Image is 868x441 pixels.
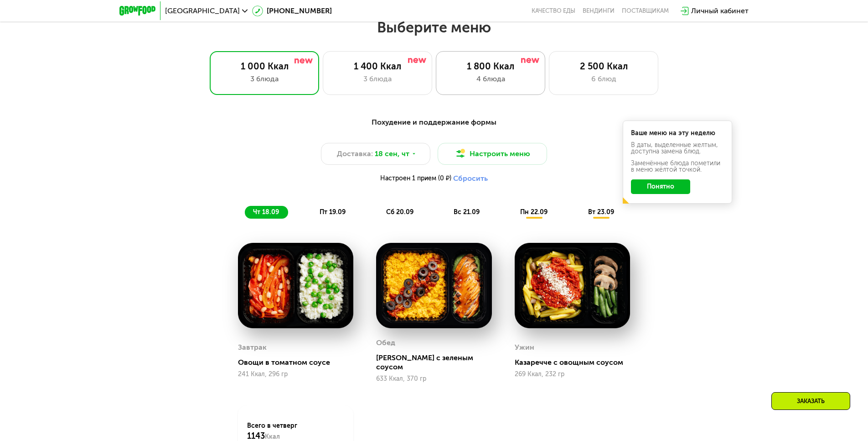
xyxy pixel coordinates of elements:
a: Качество еды [532,7,575,15]
span: пт 19.09 [320,208,346,216]
div: 2 500 Ккал [558,61,649,72]
a: [PHONE_NUMBER] [252,5,332,16]
span: чт 18.09 [253,208,279,216]
span: Настроен 1 прием (0 ₽) [380,175,451,182]
div: 1 400 Ккал [332,61,423,72]
div: 3 блюда [332,73,423,84]
div: Ужин [515,341,534,354]
div: Заказать [771,392,850,410]
div: В даты, выделенные желтым, доступна замена блюд. [631,142,724,155]
div: Заменённые блюда пометили в меню жёлтой точкой. [631,160,724,173]
div: 1 800 Ккал [445,61,536,72]
div: Казаречче с овощным соусом [515,358,637,367]
div: Завтрак [238,341,267,354]
div: поставщикам [622,7,669,15]
span: 1143 [247,431,265,441]
span: Ккал [265,433,280,441]
div: 3 блюда [219,73,310,84]
a: Вендинги [583,7,615,15]
span: вс 21.09 [454,208,480,216]
div: 269 Ккал, 232 гр [515,371,630,378]
div: 241 Ккал, 296 гр [238,371,353,378]
div: 6 блюд [558,73,649,84]
div: Овощи в томатном соусе [238,358,361,367]
div: 1 000 Ккал [219,61,310,72]
div: 4 блюда [445,73,536,84]
div: Похудение и поддержание формы [164,117,704,128]
div: Ваше меню на эту неделю [631,130,724,136]
span: 18 сен, чт [375,148,409,159]
div: Личный кабинет [691,5,749,16]
span: [GEOGRAPHIC_DATA] [165,7,240,15]
button: Настроить меню [438,143,547,165]
button: Сбросить [453,174,488,183]
h2: Выберите меню [29,18,839,37]
div: [PERSON_NAME] с зеленым соусом [376,353,499,372]
div: 633 Ккал, 370 гр [376,375,491,383]
span: сб 20.09 [386,208,413,216]
span: Доставка: [337,148,373,159]
button: Понятно [631,179,690,194]
div: Обед [376,336,395,350]
span: пн 22.09 [520,208,548,216]
span: вт 23.09 [588,208,614,216]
